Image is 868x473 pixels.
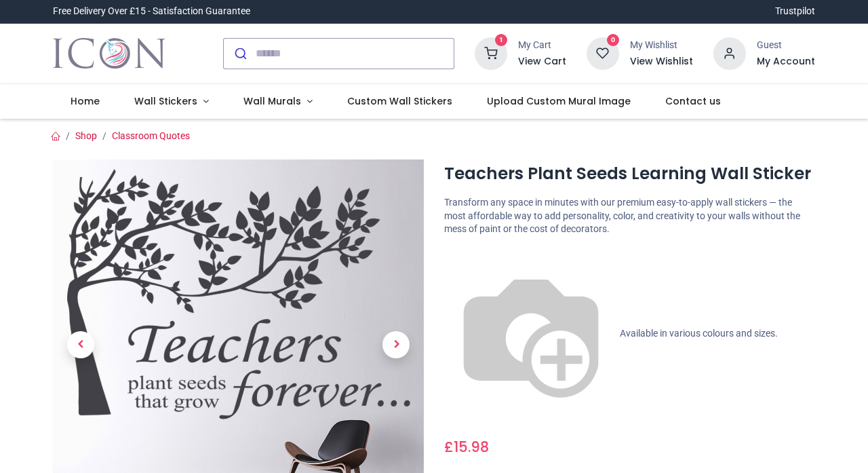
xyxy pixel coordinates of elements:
[71,94,100,108] span: Home
[444,162,815,185] h1: Teachers Plant Seeds Learning Wall Sticker
[444,437,489,457] span: £
[112,130,190,141] a: Classroom Quotes
[243,94,301,108] span: Wall Murals
[518,39,566,52] div: My Cart
[226,84,330,119] a: Wall Murals
[53,5,250,18] div: Free Delivery Over £15 - Satisfaction Guarantee
[487,94,631,108] span: Upload Custom Mural Image
[620,328,778,339] span: Available in various colours and sizes.
[347,94,452,108] span: Custom Wall Stickers
[757,39,815,52] div: Guest
[117,84,226,119] a: Wall Stickers
[382,331,410,358] span: Next
[630,55,693,69] a: View Wishlist
[454,437,489,457] span: 15.98
[630,39,693,52] div: My Wishlist
[67,331,94,358] span: Previous
[757,55,815,69] a: My Account
[518,55,566,69] a: View Cart
[134,94,197,108] span: Wall Stickers
[775,5,815,18] a: Trustpilot
[53,35,165,73] a: Logo of Icon Wall Stickers
[665,94,721,108] span: Contact us
[75,130,97,141] a: Shop
[607,34,620,47] sup: 0
[444,247,618,421] img: color-wheel.png
[53,35,165,73] img: Icon Wall Stickers
[495,34,508,47] sup: 1
[587,47,619,58] a: 0
[475,47,507,58] a: 1
[444,196,815,236] p: Transform any space in minutes with our premium easy-to-apply wall stickers — the most affordable...
[224,39,256,69] button: Submit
